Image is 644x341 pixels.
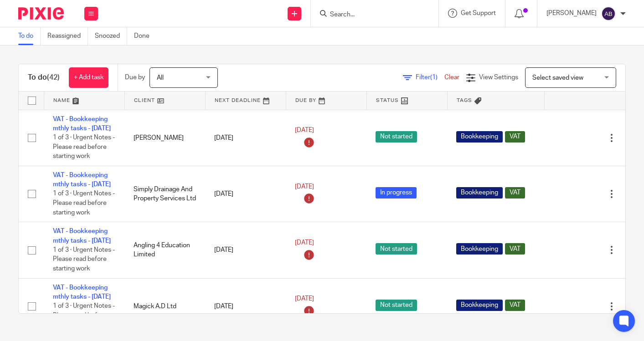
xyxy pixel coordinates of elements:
[18,7,64,20] img: Pixie
[157,75,164,81] span: All
[461,10,496,16] span: Get Support
[124,278,205,334] td: Magick A.D Ltd
[601,6,616,21] img: svg%3E
[205,278,286,334] td: [DATE]
[456,187,503,198] span: Bookkeeping
[205,110,286,166] td: [DATE]
[95,27,127,45] a: Snoozed
[479,74,518,81] span: View Settings
[295,127,314,134] span: [DATE]
[505,243,525,254] span: VAT
[53,285,111,300] a: VAT - Bookkeeping mthly tasks - [DATE]
[457,98,472,103] span: Tags
[329,11,411,19] input: Search
[505,300,525,311] span: VAT
[456,243,503,254] span: Bookkeeping
[53,172,111,188] a: VAT - Bookkeeping mthly tasks - [DATE]
[505,187,525,198] span: VAT
[456,131,503,143] span: Bookkeeping
[505,131,525,143] span: VAT
[532,75,583,81] span: Select saved view
[125,73,145,82] p: Due by
[47,27,88,45] a: Reassigned
[53,228,111,244] a: VAT - Bookkeeping mthly tasks - [DATE]
[69,67,108,88] a: + Add task
[124,222,205,278] td: Angling 4 Education Limited
[456,300,503,311] span: Bookkeeping
[376,187,417,198] span: In progress
[546,9,597,18] p: [PERSON_NAME]
[295,239,314,246] span: [DATE]
[205,166,286,222] td: [DATE]
[53,303,115,328] span: 1 of 3 · Urgent Notes - Please read before starting work
[124,110,205,166] td: [PERSON_NAME]
[124,166,205,222] td: Simply Drainage And Property Services Ltd
[134,27,156,45] a: Done
[53,116,111,132] a: VAT - Bookkeeping mthly tasks - [DATE]
[376,131,417,143] span: Not started
[53,134,115,159] span: 1 of 3 · Urgent Notes - Please read before starting work
[53,191,115,216] span: 1 of 3 · Urgent Notes - Please read before starting work
[205,222,286,278] td: [DATE]
[416,74,444,81] span: Filter
[28,73,60,82] h1: To do
[430,74,438,81] span: (1)
[295,183,314,190] span: [DATE]
[295,296,314,302] span: [DATE]
[376,243,417,254] span: Not started
[444,74,459,81] a: Clear
[53,247,115,272] span: 1 of 3 · Urgent Notes - Please read before starting work
[376,300,417,311] span: Not started
[18,27,41,45] a: To do
[47,74,60,81] span: (42)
